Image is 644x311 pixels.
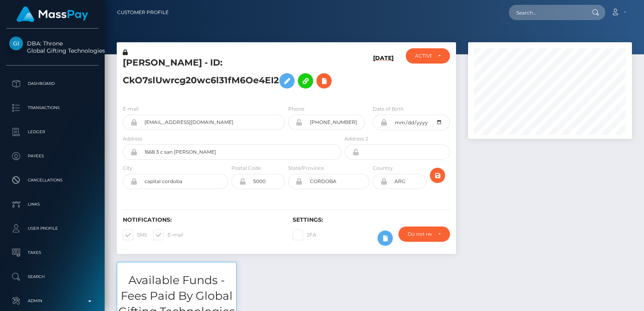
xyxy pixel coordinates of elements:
[293,216,450,223] h6: Settings:
[123,230,147,240] label: SMS
[398,227,450,242] button: Do not require
[9,150,95,162] p: Payees
[6,122,99,142] a: Ledger
[6,291,99,311] a: Admin
[9,174,95,186] p: Cancellations
[408,231,431,237] div: Do not require
[6,170,99,190] a: Cancellations
[9,222,95,235] p: User Profile
[123,216,281,223] h6: Notifications:
[9,102,95,114] p: Transactions
[373,165,393,172] label: Country
[373,55,394,95] h6: [DATE]
[6,146,99,166] a: Payees
[373,105,404,113] label: Date of Birth
[123,165,132,172] label: City
[293,230,316,240] label: 2FA
[345,135,368,142] label: Address 2
[9,37,23,50] img: Global Gifting Technologies Inc
[6,267,99,287] a: Search
[6,194,99,214] a: Links
[288,105,304,113] label: Phone
[9,271,95,283] p: Search
[9,198,95,210] p: Links
[9,78,95,90] p: Dashboard
[123,57,337,93] h5: [PERSON_NAME] - ID: CkO7slUwrcg20wc6l31fM6Oe4EI2
[123,105,138,113] label: E-mail
[6,40,99,54] span: DBA: Throne Global Gifting Technologies Inc
[231,165,261,172] label: Postal Code
[117,4,169,21] a: Customer Profile
[406,48,450,64] button: ACTIVE
[288,165,324,172] label: State/Province
[9,247,95,259] p: Taxes
[9,126,95,138] p: Ledger
[6,243,99,263] a: Taxes
[6,98,99,118] a: Transactions
[153,230,183,240] label: E-mail
[9,295,95,307] p: Admin
[509,5,584,20] input: Search...
[123,135,142,142] label: Address
[6,74,99,94] a: Dashboard
[17,6,88,22] img: MassPay Logo
[6,218,99,239] a: User Profile
[415,53,432,59] div: ACTIVE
